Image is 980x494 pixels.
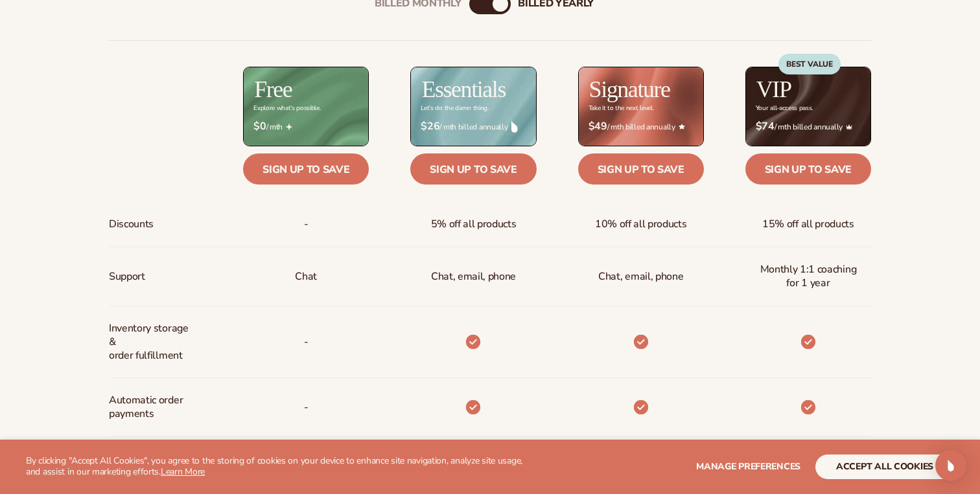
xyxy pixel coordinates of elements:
div: Let’s do the damn thing. [421,105,488,112]
strong: $26 [421,120,439,133]
p: Chat, email, phone [431,265,516,289]
span: Inventory storage & order fulfillment [109,317,195,367]
img: free_bg.png [244,67,368,146]
span: - [304,212,309,236]
span: Discounts [109,212,154,236]
span: / mth billed annually [589,120,694,133]
span: - [304,396,309,420]
span: 10% off all products [595,212,687,236]
h2: Signature [589,78,670,101]
a: Learn More [161,466,205,478]
span: 15% off all products [762,212,854,236]
strong: $0 [253,120,266,133]
span: 5% off all products [431,212,517,236]
strong: $74 [756,120,775,133]
img: Signature_BG_eeb718c8-65ac-49e3-a4e5-327c6aa73146.jpg [579,67,703,146]
div: Your all-access pass. [756,105,813,112]
img: VIP_BG_199964bd-3653-43bc-8a67-789d2d7717b9.jpg [746,67,870,146]
a: Sign up to save [745,153,871,185]
span: Manage preferences [696,460,800,473]
img: Crown_2d87c031-1b5a-4345-8312-a4356ddcde98.png [846,124,852,130]
h2: Essentials [421,78,506,101]
p: Chat [295,265,317,289]
img: Star_6.png [679,124,685,129]
p: By clicking "Accept All Cookies", you agree to the storing of cookies on your device to enhance s... [26,456,531,478]
img: drop.png [511,121,518,133]
span: Chat, email, phone [598,265,683,289]
div: BEST VALUE [778,54,841,74]
span: / mth billed annually [756,120,861,133]
p: - [304,330,309,354]
img: Free_Icon_bb6e7c7e-73f8-44bd-8ed0-223ea0fc522e.png [286,124,292,130]
span: Support [109,265,145,289]
div: Take it to the next level. [589,105,654,112]
img: Essentials_BG_9050f826-5aa9-47d9-a362-757b82c62641.jpg [411,67,535,146]
h2: Free [254,78,292,101]
button: Manage preferences [696,455,800,479]
a: Sign up to save [578,153,704,185]
span: Automatic order payments [109,388,195,426]
span: / mth billed annually [421,120,526,133]
h2: VIP [756,78,791,101]
button: accept all cookies [815,455,954,479]
a: Sign up to save [410,153,536,185]
div: Open Intercom Messenger [935,450,966,481]
span: / mth [253,120,358,133]
span: Monthly 1:1 coaching for 1 year [756,258,861,295]
strong: $49 [589,120,607,133]
div: Explore what's possible. [253,105,320,112]
a: Sign up to save [243,153,369,185]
